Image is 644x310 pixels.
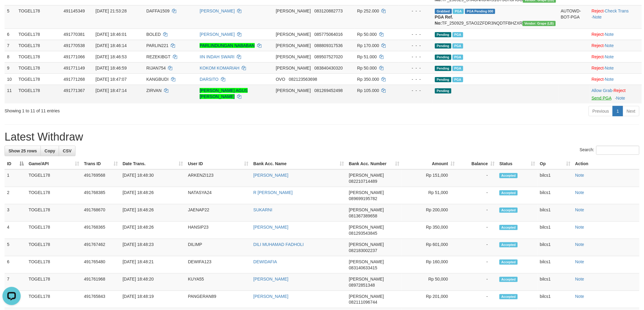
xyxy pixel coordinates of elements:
[592,32,604,37] a: Reject
[146,66,166,70] span: RIJAN754
[200,54,235,59] a: IIN INDAH SWARI
[120,274,186,291] td: [DATE] 18:48:20
[357,43,379,48] span: Rp 170.000
[186,158,251,169] th: User ID: activate to sort column ascending
[558,5,589,29] td: AUTOWD-BOT-PGA
[402,187,457,204] td: Rp 51,000
[592,77,604,82] a: Reject
[357,88,379,93] span: Rp 105.000
[537,291,573,308] td: bilcs1
[589,40,642,51] td: ·
[453,77,463,82] span: PGA
[349,277,384,281] span: [PERSON_NAME]
[499,173,518,178] span: Accepted
[5,239,26,256] td: 5
[402,291,457,308] td: Rp 201,000
[592,88,614,93] span: ·
[592,43,604,48] a: Reject
[314,54,343,59] span: Copy 089507527020 to clipboard
[82,239,120,256] td: 491767462
[82,274,120,291] td: 491761968
[200,32,235,37] a: [PERSON_NAME]
[349,213,377,218] span: Copy 081367389658 to clipboard
[120,187,186,204] td: [DATE] 18:48:26
[349,207,384,212] span: [PERSON_NAME]
[5,146,41,156] a: Show 25 rows
[16,62,61,73] td: TOGEL178
[146,88,162,93] span: ZIRVAN
[435,9,452,14] span: Grabbed
[64,88,85,93] span: 491771367
[537,169,573,187] td: bilcs1
[146,77,169,82] span: KANGBUDI
[26,291,82,308] td: TOGEL178
[523,21,556,26] span: Vendor URL: https://dashboard.q2checkout.com/secure
[499,242,518,247] span: Accepted
[349,294,384,299] span: [PERSON_NAME]
[349,225,384,230] span: [PERSON_NAME]
[254,190,293,195] a: R [PERSON_NAME]
[5,62,16,73] td: 9
[453,9,464,14] span: Marked by bilcs1
[96,66,127,70] span: [DATE] 18:46:59
[120,158,186,169] th: Date Trans.: activate to sort column ascending
[537,158,573,169] th: Op: activate to sort column ascending
[82,291,120,308] td: 491765843
[186,256,251,274] td: DEWIFA123
[26,274,82,291] td: TOGEL178
[120,222,186,239] td: [DATE] 18:48:26
[26,222,82,239] td: TOGEL178
[26,239,82,256] td: TOGEL178
[16,73,61,85] td: TOGEL178
[592,66,604,70] a: Reject
[120,239,186,256] td: [DATE] 18:48:23
[596,146,639,155] input: Search:
[64,77,85,82] span: 491771268
[575,277,584,281] a: Note
[16,29,61,40] td: TOGEL178
[435,66,451,71] span: Pending
[457,169,497,187] td: -
[537,256,573,274] td: bilcs1
[592,9,604,13] a: Reject
[357,54,377,59] span: Rp 51.000
[575,259,584,264] a: Note
[120,204,186,222] td: [DATE] 18:48:26
[457,291,497,308] td: -
[589,5,642,29] td: · ·
[96,9,127,13] span: [DATE] 21:53:28
[146,54,170,59] span: REZEKIBGT
[26,158,82,169] th: Game/API: activate to sort column ascending
[401,31,430,37] div: - - -
[186,187,251,204] td: NATASYA24
[64,54,85,59] span: 491771066
[589,51,642,62] td: ·
[276,54,311,59] span: [PERSON_NAME]
[357,32,377,37] span: Rp 50.000
[186,274,251,291] td: KUYA55
[254,277,289,281] a: [PERSON_NAME]
[457,158,497,169] th: Balance: activate to sort column ascending
[349,248,377,253] span: Copy 082183002237 to clipboard
[120,256,186,274] td: [DATE] 18:48:21
[82,158,120,169] th: Trans ID: activate to sort column ascending
[573,158,639,169] th: Action
[16,5,61,29] td: TOGEL178
[40,146,59,156] a: Copy
[537,187,573,204] td: bilcs1
[589,73,642,85] td: ·
[357,9,379,13] span: Rp 252.000
[457,274,497,291] td: -
[432,5,558,29] td: TF_250929_STAO2ZFDR3NQDTFBHZXR
[186,239,251,256] td: DILIMP
[401,54,430,60] div: - - -
[402,274,457,291] td: Rp 50,000
[82,169,120,187] td: 491769568
[64,32,85,37] span: 491770381
[580,146,639,155] label: Search:
[5,5,16,29] td: 5
[457,204,497,222] td: -
[314,88,343,93] span: Copy 081269452498 to clipboard
[537,204,573,222] td: bilcs1
[254,225,289,230] a: [PERSON_NAME]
